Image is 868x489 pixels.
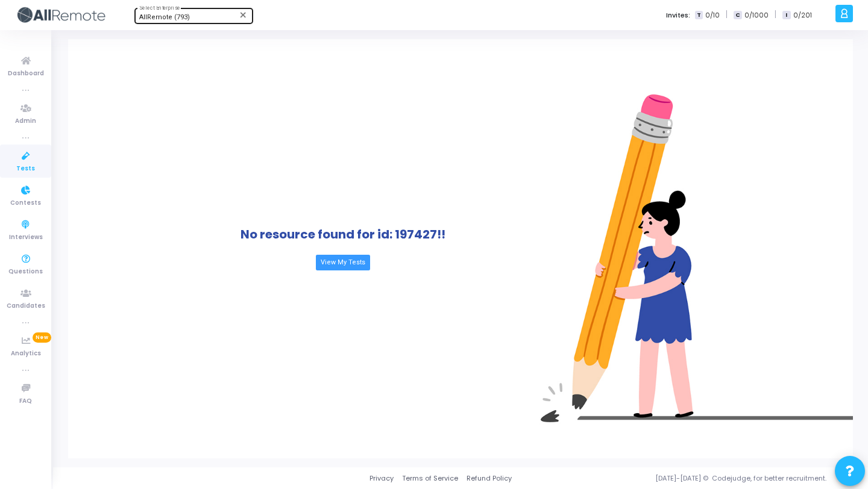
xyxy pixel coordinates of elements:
[695,11,703,20] span: T
[467,473,512,484] a: Refund Policy
[33,332,51,343] span: New
[512,473,853,484] div: [DATE]-[DATE] © Codejudge, for better recruitment.
[7,301,45,311] span: Candidates
[793,10,812,20] span: 0/201
[15,3,105,27] img: logo
[370,473,394,484] a: Privacy
[775,8,776,21] span: |
[316,255,370,270] a: View My Tests
[16,164,35,174] span: Tests
[8,267,43,277] span: Questions
[19,396,32,406] span: FAQ
[744,10,769,20] span: 0/1000
[239,10,248,20] mat-icon: Clear
[734,11,741,20] span: C
[139,13,190,21] span: AllRemote (793)
[10,198,41,208] span: Contests
[8,69,44,79] span: Dashboard
[9,232,43,243] span: Interviews
[705,10,720,20] span: 0/10
[666,10,690,20] label: Invites:
[15,116,36,126] span: Admin
[782,11,790,20] span: I
[11,349,41,359] span: Analytics
[241,227,445,241] h1: No resource found for id: 197427!!
[726,8,728,21] span: |
[402,473,458,484] a: Terms of Service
